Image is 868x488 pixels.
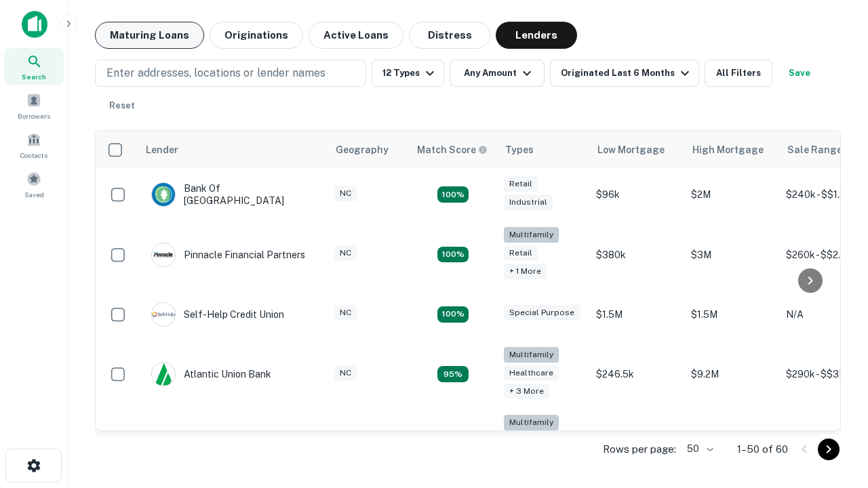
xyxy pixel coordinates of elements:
td: $96k [589,169,684,220]
td: $246k [589,408,684,476]
div: Lender [146,142,178,158]
div: Retail [504,245,538,261]
div: High Mortgage [692,142,764,158]
div: Capitalize uses an advanced AI algorithm to match your search with the best lender. The match sco... [417,142,488,157]
div: Bank Of [GEOGRAPHIC_DATA] [151,182,314,207]
button: Save your search to get updates of matches that match your search criteria. [778,60,821,87]
div: + 3 more [504,384,549,399]
div: Types [505,142,534,158]
img: picture [152,183,175,206]
div: Atlantic Union Bank [151,362,271,386]
div: Low Mortgage [597,142,665,158]
div: 50 [682,439,715,459]
div: NC [334,365,357,381]
div: Matching Properties: 17, hasApolloMatch: undefined [437,247,469,263]
div: Retail [504,176,538,192]
span: Saved [24,189,44,200]
button: Originations [210,22,303,49]
div: NC [334,245,357,261]
th: Types [497,131,589,169]
button: Go to next page [818,439,840,460]
div: + 1 more [504,264,547,279]
div: Multifamily [504,415,559,430]
a: Saved [4,166,64,203]
button: 12 Types [372,60,444,87]
td: $9.2M [684,340,779,409]
td: $246.5k [589,340,684,409]
span: Search [22,71,46,82]
div: Originated Last 6 Months [561,65,693,81]
div: Sale Range [787,142,842,158]
a: Search [4,48,64,85]
td: $1.5M [589,289,684,340]
p: Enter addresses, locations or lender names [106,65,325,81]
span: Contacts [20,150,47,161]
button: Distress [409,22,490,49]
td: $380k [589,220,684,289]
button: All Filters [705,60,772,87]
div: Multifamily [504,347,559,363]
div: The Fidelity Bank [151,430,261,455]
td: $2M [684,169,779,220]
div: Geography [336,142,389,158]
div: Self-help Credit Union [151,302,284,327]
th: Capitalize uses an advanced AI algorithm to match your search with the best lender. The match sco... [409,131,497,169]
button: Active Loans [309,22,403,49]
button: Lenders [496,22,577,49]
td: $3.2M [684,408,779,476]
button: Enter addresses, locations or lender names [95,60,366,87]
div: Healthcare [504,365,559,381]
img: picture [152,303,175,326]
div: Matching Properties: 15, hasApolloMatch: undefined [437,186,469,203]
th: Lender [138,131,328,169]
button: Any Amount [450,60,545,87]
div: NC [334,305,357,321]
img: picture [152,363,175,386]
div: Matching Properties: 11, hasApolloMatch: undefined [437,306,469,323]
p: 1–50 of 60 [737,441,788,457]
div: Special Purpose [504,305,580,321]
td: $3M [684,220,779,289]
img: picture [152,243,175,266]
th: High Mortgage [684,131,779,169]
div: Pinnacle Financial Partners [151,243,305,267]
a: Contacts [4,127,64,163]
img: capitalize-icon.png [22,11,47,38]
iframe: Chat Widget [800,336,868,401]
span: Borrowers [18,110,50,121]
th: Low Mortgage [589,131,684,169]
p: Rows per page: [603,441,676,457]
a: Borrowers [4,87,64,124]
h6: Match Score [417,142,485,157]
td: $1.5M [684,289,779,340]
div: Multifamily [504,227,559,243]
div: NC [334,186,357,201]
th: Geography [328,131,409,169]
button: Reset [100,92,144,119]
button: Maturing Loans [95,22,204,49]
div: Matching Properties: 9, hasApolloMatch: undefined [437,366,469,382]
button: Originated Last 6 Months [550,60,699,87]
div: Industrial [504,195,553,210]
